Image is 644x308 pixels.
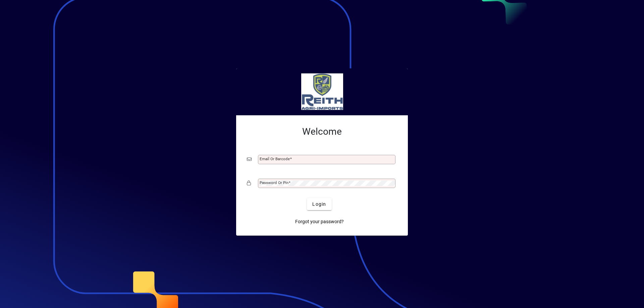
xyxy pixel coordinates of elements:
button: Login [307,198,331,210]
a: Forgot your password? [292,215,346,228]
mat-label: Password or Pin [260,180,288,185]
span: Login [312,201,326,208]
mat-label: Email or Barcode [260,157,290,161]
span: Forgot your password? [295,218,344,225]
h2: Welcome [247,126,397,137]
